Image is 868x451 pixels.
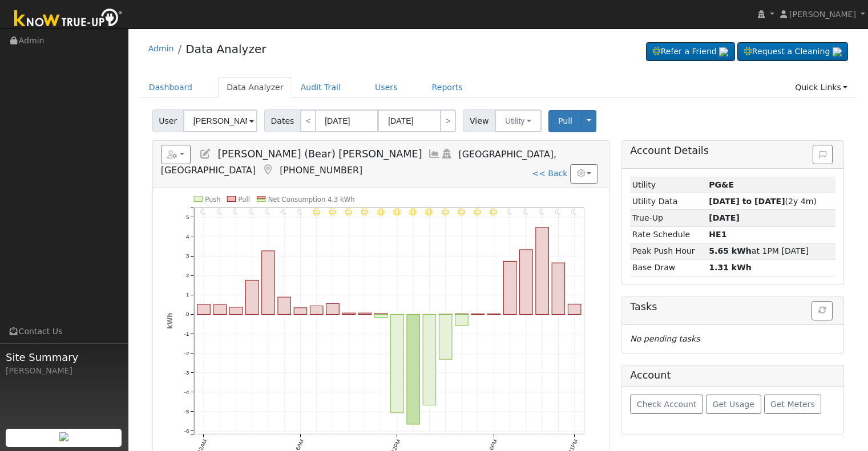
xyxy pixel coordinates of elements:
rect: onclick="" [471,314,485,314]
text: 3 [186,253,189,259]
span: [PERSON_NAME] (Bear) [PERSON_NAME] [217,148,422,160]
span: Pull [558,116,572,125]
input: Select a User [183,109,257,132]
span: [PHONE_NUMBER] [280,165,362,176]
rect: onclick="" [229,307,243,315]
rect: onclick="" [487,314,500,314]
text: 4 [186,233,189,239]
strong: 5.65 kWh [709,246,752,255]
button: Get Meters [764,395,822,414]
i: 1PM - Clear [409,208,417,216]
i: 9PM - Clear [539,208,545,216]
i: 10AM - Clear [361,208,368,216]
rect: onclick="" [358,313,372,314]
span: [PERSON_NAME] [789,10,856,19]
text: kWh [165,312,173,329]
div: [PERSON_NAME] [6,365,122,377]
a: Reports [423,77,471,98]
rect: onclick="" [294,308,307,315]
a: Edit User (30710) [199,148,212,160]
rect: onclick="" [374,314,387,317]
strong: X [709,230,726,239]
text: -3 [184,369,189,376]
a: Users [366,77,406,98]
i: 3AM - Clear [249,208,255,216]
text: -5 [184,408,189,415]
span: [GEOGRAPHIC_DATA], [GEOGRAPHIC_DATA] [161,149,556,176]
i: 12AM - Clear [200,208,206,216]
img: retrieve [59,432,68,441]
a: Admin [148,44,174,53]
i: 2AM - Clear [233,208,239,216]
rect: onclick="" [326,303,340,314]
text: Pull [238,195,250,203]
h5: Account Details [630,145,835,157]
text: Net Consumption 4.3 kWh [268,195,354,203]
span: Get Usage [713,400,754,409]
button: Issue History [813,145,833,164]
a: Data Analyzer [185,42,266,56]
text: 5 [186,214,189,220]
rect: onclick="" [213,304,227,314]
i: 10PM - Clear [555,208,561,216]
td: Utility [630,177,706,193]
span: Check Account [637,400,697,409]
td: Peak Push Hour [630,243,706,259]
td: Base Draw [630,259,706,276]
i: 12PM - Clear [393,208,401,216]
h5: Account [630,369,671,381]
rect: onclick="" [520,250,533,315]
i: 6PM - Clear [490,208,497,216]
span: Site Summary [6,350,122,365]
a: Data Analyzer [218,77,292,98]
span: User [152,109,184,132]
rect: onclick="" [407,314,420,424]
a: < [300,109,316,132]
i: 5PM - Clear [474,208,481,216]
rect: onclick="" [374,314,387,314]
a: Audit Trail [292,77,349,98]
a: Login As (last Never) [441,148,453,160]
i: 11AM - Clear [377,208,385,216]
i: 3PM - Clear [442,208,449,216]
td: True-Up [630,210,706,226]
rect: onclick="" [197,304,210,315]
a: Request a Cleaning [737,42,848,62]
span: (2y 4m) [709,197,817,206]
rect: onclick="" [391,314,404,413]
text: -2 [184,350,189,356]
i: 5AM - Clear [281,208,286,216]
text: 0 [186,311,189,317]
rect: onclick="" [439,314,452,359]
i: 7PM - Clear [507,208,512,216]
a: << Back [532,169,567,178]
text: 2 [186,272,189,278]
img: Know True-Up [9,6,128,32]
strong: [DATE] [709,213,740,222]
i: 1AM - Clear [216,208,222,216]
text: -4 [184,389,189,395]
a: > [440,109,456,132]
button: Refresh [812,301,833,320]
i: 7AM - Clear [313,208,320,216]
rect: onclick="" [552,263,565,314]
rect: onclick="" [342,313,356,314]
i: 11PM - Clear [571,208,577,216]
rect: onclick="" [245,280,259,314]
h5: Tasks [630,301,835,313]
i: 8PM - Clear [523,208,528,216]
span: Get Meters [770,400,815,409]
text: -1 [184,331,189,337]
span: Dates [264,109,301,132]
span: View [463,109,495,132]
rect: onclick="" [310,306,323,314]
a: Refer a Friend [646,42,735,62]
i: 4PM - Clear [458,208,465,216]
a: Dashboard [140,77,201,98]
rect: onclick="" [278,297,291,314]
a: Quick Links [786,77,856,98]
td: at 1PM [DATE] [707,243,836,259]
button: Check Account [630,395,703,414]
rect: onclick="" [455,314,469,325]
strong: [DATE] to [DATE] [709,197,785,206]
